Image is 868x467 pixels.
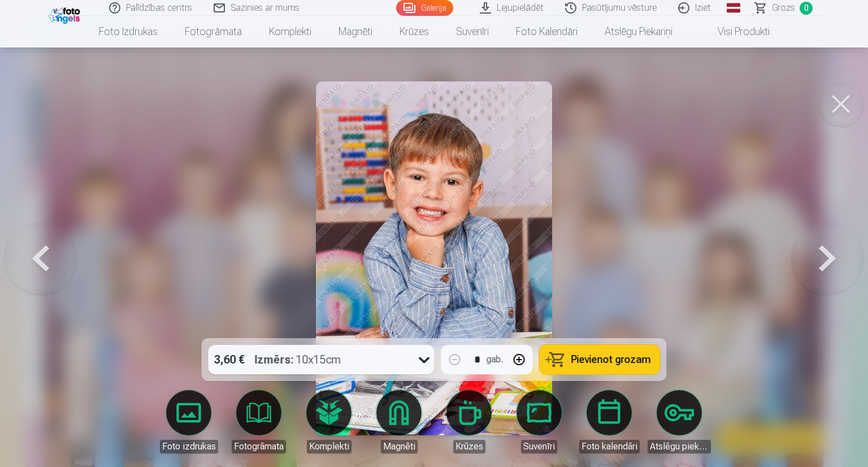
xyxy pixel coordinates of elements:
[49,5,83,24] img: /fa1
[502,16,591,47] a: Foto kalendāri
[367,390,431,453] a: Magnēti
[578,390,641,453] a: Foto kalendāri
[591,16,686,47] a: Atslēgu piekariņi
[507,390,571,453] a: Suvenīri
[540,345,660,374] button: Pievienot grozam
[297,390,361,453] a: Komplekti
[157,390,220,453] a: Foto izdrukas
[442,16,502,47] a: Suvenīri
[579,440,640,453] div: Foto kalendāri
[453,440,485,453] div: Krūzes
[255,345,341,374] div: 10x15cm
[255,16,325,47] a: Komplekti
[325,16,386,47] a: Magnēti
[307,440,351,453] div: Komplekti
[171,16,255,47] a: Fotogrāmata
[772,1,795,15] span: Grozs
[648,440,711,453] div: Atslēgu piekariņi
[227,390,290,453] a: Fotogrāmata
[209,345,250,374] div: 3,60 €
[386,16,442,47] a: Krūzes
[255,352,294,367] strong: Izmērs :
[85,16,171,47] a: Foto izdrukas
[686,16,783,47] a: Visi produkti
[487,353,504,366] div: gab.
[381,440,418,453] div: Magnēti
[800,2,813,15] span: 0
[521,440,557,453] div: Suvenīri
[648,390,711,453] a: Atslēgu piekariņi
[571,354,651,365] span: Pievienot grozam
[160,440,218,453] div: Foto izdrukas
[437,390,501,453] a: Krūzes
[232,440,286,453] div: Fotogrāmata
